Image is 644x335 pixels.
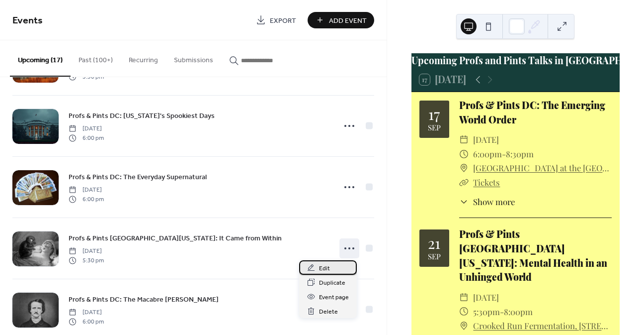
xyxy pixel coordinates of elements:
span: 6:00 pm [69,133,104,142]
div: Upcoming Profs and Pints Talks in [GEOGRAPHIC_DATA][US_STATE] [411,53,620,68]
span: 8:30pm [506,147,534,161]
div: ​ [459,305,469,319]
a: Tickets [473,177,500,188]
span: Profs & Pints DC: The Macabre [PERSON_NAME] [69,295,219,305]
span: Event page [319,292,349,303]
a: [GEOGRAPHIC_DATA] at the [GEOGRAPHIC_DATA], [STREET_ADDRESS][US_STATE][US_STATE] [473,161,612,175]
div: ​ [459,132,469,147]
span: - [500,305,504,319]
span: 5:30 pm [69,72,104,81]
span: Events [12,11,43,30]
a: Profs & Pints DC: The Macabre [PERSON_NAME] [69,294,219,305]
div: ​ [459,147,469,161]
a: Profs & Pints [GEOGRAPHIC_DATA][US_STATE]: Mental Health in an Unhinged World [459,227,607,283]
div: ​ [459,290,469,305]
span: [DATE] [69,247,104,256]
div: 21 [428,235,440,250]
button: Recurring [121,40,166,76]
span: 5:30pm [473,305,500,319]
span: Profs & Pints DC: [US_STATE]'s Spookiest Days [69,111,215,121]
span: Show more [473,196,515,208]
span: [DATE] [69,124,104,133]
a: Profs & Pints DC: The Emerging World Order [459,99,605,126]
a: Export [248,12,304,28]
div: Sep [428,124,441,131]
span: [DATE] [473,290,499,305]
span: Profs & Pints [GEOGRAPHIC_DATA][US_STATE]: It Came from Within [69,233,282,244]
span: 6:00pm [473,147,502,161]
span: Profs & Pints DC: The Everyday Supernatural [69,172,207,183]
span: 8:00pm [504,305,533,319]
a: Profs & Pints [GEOGRAPHIC_DATA][US_STATE]: It Came from Within [69,232,282,244]
button: Submissions [166,40,221,76]
span: 6:00 pm [69,195,104,204]
span: 5:30 pm [69,256,104,265]
button: Upcoming (17) [10,40,71,77]
a: Crooked Run Fermentation, [STREET_ADDRESS][PERSON_NAME] [473,319,612,333]
div: 17 [428,107,440,121]
a: Profs & Pints DC: The Everyday Supernatural [69,171,207,183]
span: [DATE] [473,132,499,147]
div: Sep [428,253,441,260]
span: 6:00 pm [69,317,104,326]
div: ​ [459,319,469,333]
button: ​Show more [459,196,515,208]
span: [DATE] [69,186,104,195]
span: Add Event [329,15,367,26]
div: ​ [459,196,469,208]
div: ​ [459,175,469,190]
span: [DATE] [69,308,104,317]
span: Export [270,15,296,26]
span: - [502,147,506,161]
button: Add Event [308,12,374,28]
button: Past (100+) [71,40,121,76]
span: Duplicate [319,278,345,288]
span: Edit [319,263,330,274]
span: Delete [319,307,338,317]
div: ​ [459,161,469,175]
a: Profs & Pints DC: [US_STATE]'s Spookiest Days [69,110,215,121]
